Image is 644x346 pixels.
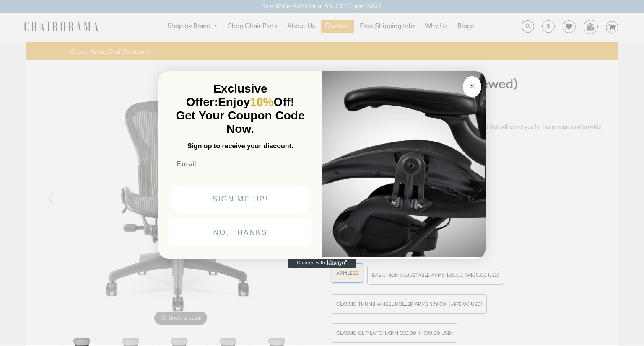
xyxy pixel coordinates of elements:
[250,96,273,108] span: 10%
[169,219,311,246] button: NO, THANKS
[187,142,293,150] span: Sign up to receive your discount.
[288,258,356,268] a: Created with Klaviyo - opens in a new tab
[169,156,311,173] input: Email
[463,76,481,97] button: Close dialog
[322,70,486,257] img: 92d77583-a095-41f6-84e7-858462e0427a.jpeg
[530,292,640,331] iframe: Tidio Chat
[171,185,309,213] button: SIGN ME UP!
[176,109,305,135] span: Get Your Coupon Code Now.
[218,96,294,108] span: Enjoy Off!
[186,82,267,108] span: Exclusive Offer:
[169,178,311,178] img: underline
